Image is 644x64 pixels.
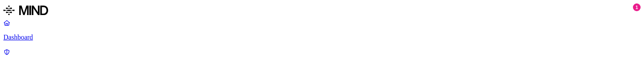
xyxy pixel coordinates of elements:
a: Dashboard [3,19,641,41]
p: Dashboard [3,34,641,41]
div: 1 [633,3,641,11]
img: MIND [3,3,48,17]
a: MIND [3,3,641,19]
